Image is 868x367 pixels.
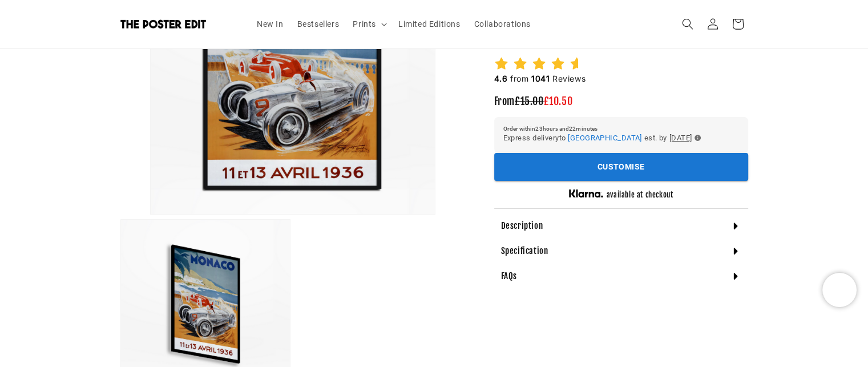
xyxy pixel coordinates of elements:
span: Limited Editions [398,19,461,29]
summary: Search [675,11,700,37]
summary: Prints [346,12,391,36]
span: £10.50 [544,95,573,107]
span: Express delivery to [503,131,566,144]
span: 4.6 [494,74,508,83]
h4: Specification [501,245,548,257]
button: [GEOGRAPHIC_DATA] [568,131,641,144]
span: £15.00 [515,95,544,107]
img: The Poster Edit [120,19,206,29]
h6: Order within 23 hours and 22 minutes [503,126,739,131]
span: [DATE] [669,131,692,144]
h2: from Reviews [494,73,586,84]
span: Prints [353,19,376,29]
a: Collaborations [467,12,537,36]
a: Limited Editions [391,12,467,36]
button: Customise [494,153,748,181]
span: Bestsellers [297,19,340,29]
span: [GEOGRAPHIC_DATA] [568,133,641,142]
h4: Description [501,220,543,232]
h5: available at checkout [607,190,673,200]
div: outlined primary button group [494,153,748,181]
iframe: Chatra live chat [822,273,857,307]
span: est. by [644,131,667,144]
a: Bestsellers [290,12,346,36]
span: New In [257,19,284,29]
h4: FAQs [501,271,517,282]
h3: From [494,95,748,108]
span: 1041 [531,74,550,83]
a: The Poster Edit [116,15,239,33]
span: Collaborations [474,19,530,29]
a: New In [250,12,290,36]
